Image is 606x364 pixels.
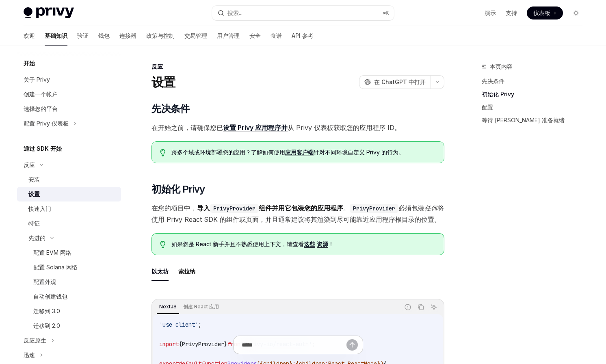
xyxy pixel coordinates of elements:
[569,6,582,19] button: 切换暗模式
[482,114,589,127] a: 等待 [PERSON_NAME] 准备就绪
[98,26,110,45] a: 钱包
[506,9,517,17] a: 支持
[28,234,45,241] font: 先进的
[33,249,71,256] font: 配置 EVM 网络
[151,268,169,275] font: 以太坊
[24,91,58,97] font: 创建一个帐户
[288,123,401,132] font: 从 Privy 仪表板获取您的应用程序 ID。
[292,26,314,45] a: API 参考
[28,205,51,212] font: 快速入门
[285,149,314,156] a: 应用客户端
[28,220,40,227] font: 特征
[146,26,175,45] a: 政策与控制
[482,101,589,114] a: 配置
[17,289,121,304] a: 自动创建钱包
[178,268,195,275] font: 索拉纳
[151,123,223,132] font: 在开始之前，请确保您已
[98,32,110,39] font: 钱包
[249,32,261,39] font: 安全
[160,241,166,248] svg: 提示
[259,204,343,212] font: 组件并用它包装您的应用程序
[328,240,334,247] font: ！
[17,275,121,289] a: 配置外观
[184,26,207,45] a: 交易管理
[197,204,210,212] font: 导入
[210,204,259,213] code: PrivyProvider
[304,240,315,248] a: 这些
[24,145,62,152] font: 通过 SDK 开始
[429,302,439,312] button: 询问人工智能
[17,318,121,333] a: 迁移到 2.0
[45,32,67,39] font: 基础知识
[184,32,207,39] font: 交易管理
[17,72,121,87] a: 关于 Privy
[77,32,89,39] font: 验证
[249,26,261,45] a: 安全
[314,149,404,156] font: 针对不同环境自定义 Privy 的行为。
[24,105,58,112] font: 选择您的平台
[33,278,56,285] font: 配置外观
[17,245,121,260] a: 配置 EVM 网络
[398,204,424,212] font: 必须包装
[24,26,35,45] a: 欢迎
[171,240,304,247] font: 如果您是 React 新手并且不熟悉使用上下文，请查看
[159,321,198,328] span: 'use client'
[17,304,121,318] a: 迁移到 3.0
[346,339,358,351] button: 发送消息
[403,302,413,312] button: 报告错误代码
[33,293,67,300] font: 自动创建钱包
[24,76,50,83] font: 关于 Privy
[212,6,394,20] button: 搜索...⌘K
[223,123,288,132] font: 设置 Privy 应用程序并
[151,204,197,212] font: 在您的项目中，
[178,262,195,281] button: 索拉纳
[482,117,565,123] font: 等待 [PERSON_NAME] 准备就绪
[28,191,40,197] font: 设置
[119,32,136,39] font: 连接器
[151,262,169,281] button: 以太坊
[17,172,121,187] a: 安装
[24,7,74,19] img: 灯光标志
[45,26,67,45] a: 基础知识
[350,204,398,213] code: PrivyProvider
[527,6,563,19] a: 仪表板
[146,32,175,39] font: 政策与控制
[285,149,314,156] font: 应用客户端
[359,75,431,89] button: 在 ChatGPT 中打开
[33,322,60,329] font: 迁移到 2.0
[485,9,496,17] a: 演示
[385,10,389,16] font: K
[17,187,121,201] a: 设置
[183,303,219,310] font: 创建 React 应用
[485,9,496,16] font: 演示
[424,204,437,212] font: 任何
[533,9,550,16] font: 仪表板
[198,321,201,328] span: ;
[17,87,121,102] a: 创建一个帐户
[151,183,205,195] font: 初始化 Privy
[506,9,517,16] font: 支持
[159,303,177,310] font: NextJS
[292,32,314,39] font: API 参考
[383,10,385,16] font: ⌘
[482,75,589,88] a: 先决条件
[343,204,350,212] font: 。
[271,26,282,45] a: 食谱
[17,102,121,116] a: 选择您的平台
[217,32,240,39] font: 用户管理
[77,26,89,45] a: 验证
[416,302,426,312] button: 复制代码块中的内容
[24,161,35,168] font: 反应
[482,88,589,101] a: 初始化 Privy
[24,337,46,344] font: 反应原生
[151,75,175,89] font: 设置
[119,26,136,45] a: 连接器
[317,240,328,247] font: 资源
[24,32,35,39] font: 欢迎
[160,149,166,156] svg: 提示
[271,32,282,39] font: 食谱
[482,78,504,84] font: 先决条件
[223,123,288,132] a: 设置 Privy 应用程序并
[151,63,163,70] font: 反应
